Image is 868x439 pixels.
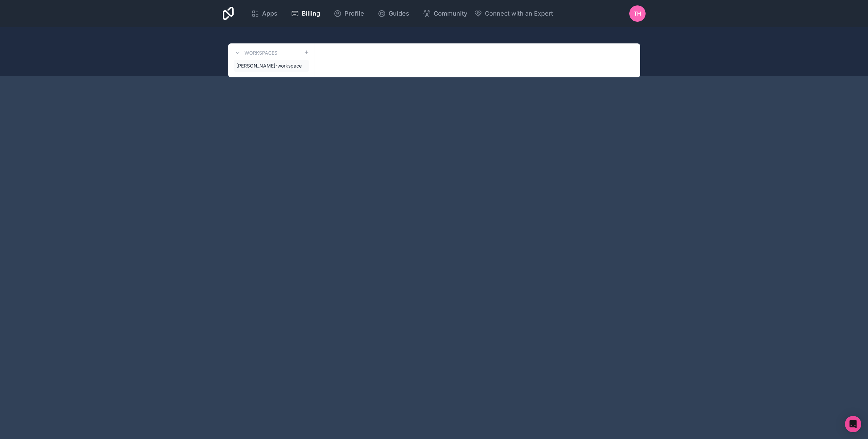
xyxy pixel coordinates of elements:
[246,6,283,21] a: Apps
[417,6,473,21] a: Community
[474,9,553,18] button: Connect with an Expert
[344,9,364,18] span: Profile
[372,6,415,21] a: Guides
[285,6,325,21] a: Billing
[845,416,861,432] div: Open Intercom Messenger
[302,9,320,18] span: Billing
[434,9,467,18] span: Community
[244,50,277,56] h3: Workspaces
[262,9,277,18] span: Apps
[236,62,302,69] span: [PERSON_NAME]-workspace
[234,60,309,72] a: [PERSON_NAME]-workspace
[389,9,409,18] span: Guides
[234,49,277,57] a: Workspaces
[634,9,641,18] span: TH
[328,6,370,21] a: Profile
[485,9,553,18] span: Connect with an Expert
